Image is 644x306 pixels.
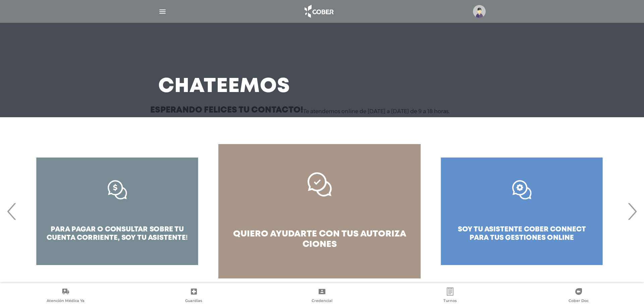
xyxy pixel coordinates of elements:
[158,7,167,16] img: Cober_menu-lines-white.svg
[1,288,129,305] a: Atención Médica Ya
[569,298,589,304] span: Cober Doc
[47,298,85,304] span: Atención Médica Ya
[473,5,486,18] img: profile-placeholder.svg
[312,298,332,304] span: Credencial
[303,108,449,115] p: Te atendemos online de [DATE] a [DATE] de 9 a 18 horas.
[515,288,643,305] a: Cober Doc
[185,298,202,304] span: Guardias
[386,288,514,305] a: Turnos
[150,106,303,115] h3: Esperando felices tu contacto!
[218,144,421,278] a: quiero ayudarte con tus autoriza ciones
[443,298,457,304] span: Turnos
[626,193,639,229] span: Next
[303,230,406,249] span: autoriza ciones
[258,288,386,305] a: Credencial
[233,230,359,238] span: quiero ayudarte con tus
[129,288,258,305] a: Guardias
[5,193,18,229] span: Previous
[158,78,290,95] h3: Chateemos
[301,3,336,19] img: logo_cober_home-white.png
